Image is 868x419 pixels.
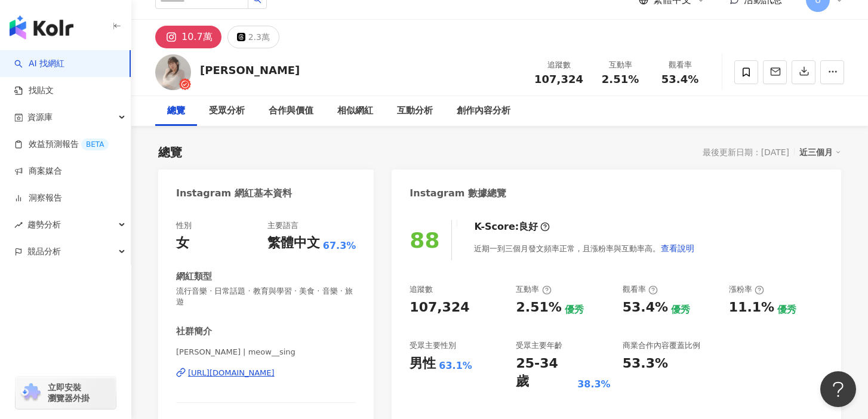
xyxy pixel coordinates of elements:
a: 找貼文 [14,85,54,97]
div: Instagram 數據總覽 [410,187,506,200]
div: 良好 [519,220,538,233]
span: 2.51% [602,73,639,85]
div: 合作與價值 [269,104,313,118]
div: 繁體中文 [267,234,320,252]
iframe: Help Scout Beacon - Open [820,371,856,407]
div: K-Score : [474,220,550,233]
span: [PERSON_NAME] | meow__sing [176,347,356,358]
div: 近三個月 [799,144,841,160]
span: 立即安裝 瀏覽器外掛 [48,382,90,403]
div: 88 [410,228,439,252]
div: 社群簡介 [176,325,212,338]
div: 追蹤數 [534,59,583,71]
div: 商業合作內容覆蓋比例 [623,340,700,351]
button: 2.3萬 [227,26,279,48]
a: [URL][DOMAIN_NAME] [176,368,356,378]
div: 10.7萬 [181,29,213,45]
div: 受眾分析 [209,104,245,118]
div: 38.3% [577,378,611,391]
div: 63.1% [439,359,472,372]
div: 最後更新日期：[DATE] [703,147,789,157]
div: 觀看率 [623,284,658,295]
div: 互動率 [516,284,551,295]
div: 25-34 歲 [516,355,574,392]
div: 總覽 [167,104,185,118]
div: 53.4% [623,298,668,317]
div: 2.51% [516,298,561,317]
a: searchAI 找網紅 [14,58,64,70]
div: Instagram 網紅基本資料 [176,187,292,200]
div: 近期一到三個月發文頻率正常，且漲粉率與互動率高。 [474,236,695,260]
div: 觀看率 [657,59,703,71]
div: 優秀 [777,303,796,316]
div: 受眾主要性別 [410,340,456,351]
div: 創作內容分析 [457,104,510,118]
div: 2.3萬 [248,29,270,45]
div: 追蹤數 [410,284,433,295]
div: 11.1% [729,298,774,317]
a: chrome extension立即安裝 瀏覽器外掛 [16,377,116,409]
div: 互動率 [598,59,643,71]
div: 主要語言 [267,220,298,231]
span: 107,324 [534,73,583,85]
div: [PERSON_NAME] [200,63,300,78]
div: 互動分析 [397,104,433,118]
img: logo [10,16,73,39]
span: 趨勢分析 [27,211,61,238]
span: rise [14,221,23,229]
img: KOL Avatar [155,54,191,90]
div: 網紅類型 [176,270,212,283]
div: 53.3% [623,355,668,373]
div: 相似網紅 [337,104,373,118]
img: chrome extension [19,383,42,402]
button: 10.7萬 [155,26,221,48]
div: 男性 [410,355,436,373]
a: 商案媒合 [14,165,62,177]
div: 受眾主要年齡 [516,340,562,351]
button: 查看說明 [660,236,695,260]
span: 53.4% [661,73,698,85]
span: 查看說明 [661,244,694,253]
span: 流行音樂 · 日常話題 · 教育與學習 · 美食 · 音樂 · 旅遊 [176,286,356,307]
div: 優秀 [565,303,584,316]
span: 67.3% [323,239,356,252]
div: 總覽 [158,144,182,161]
div: 107,324 [410,298,469,317]
div: 性別 [176,220,192,231]
span: 資源庫 [27,104,53,131]
div: [URL][DOMAIN_NAME] [188,368,275,378]
span: 競品分析 [27,238,61,265]
div: 漲粉率 [729,284,764,295]
a: 效益預測報告BETA [14,138,109,150]
div: 優秀 [671,303,690,316]
a: 洞察報告 [14,192,62,204]
div: 女 [176,234,189,252]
